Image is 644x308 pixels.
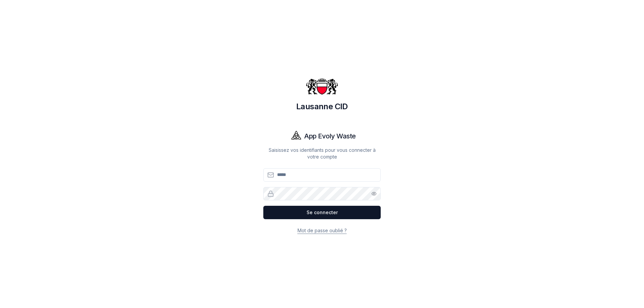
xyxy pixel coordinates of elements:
button: Se connecter [263,206,381,219]
p: Saisissez vos identifiants pour vous connecter à votre compte [263,147,381,160]
img: Evoly Logo [288,128,304,144]
h1: App Evoly Waste [304,131,356,141]
h1: Lausanne CID [263,101,381,112]
img: Lausanne CID Logo [306,70,338,103]
a: Mot de passe oublié ? [298,228,347,233]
